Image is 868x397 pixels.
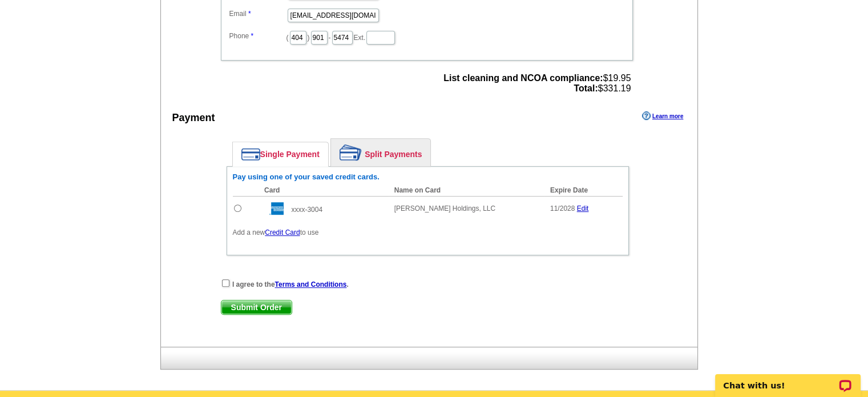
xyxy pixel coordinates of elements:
div: Payment [172,110,215,126]
img: amex.gif [264,202,284,215]
span: xxxx-3004 [291,206,322,214]
th: Name on Card [389,185,544,197]
a: Terms and Conditions [275,280,347,288]
a: Split Payments [331,139,430,166]
strong: I agree to the . [232,280,349,288]
h6: Pay using one of your saved credit cards. [233,173,623,182]
dd: ( ) - Ext. [227,28,627,46]
img: single-payment.png [241,148,260,161]
strong: Total: [574,83,597,93]
label: Email [229,9,286,19]
th: Expire Date [544,185,623,197]
img: split-payment.png [340,145,362,161]
span: Submit Order [221,300,292,314]
span: [PERSON_NAME] Holdings, LLC [394,204,495,212]
strong: List cleaning and NCOA compliance: [443,73,603,83]
a: Single Payment [233,142,328,166]
a: Learn more [642,111,683,121]
th: Card [259,185,389,197]
p: Add a new to use [233,227,623,238]
span: 11/2028 [550,204,575,212]
label: Phone [229,31,286,41]
a: Edit [577,204,589,212]
span: $19.95 $331.19 [443,73,631,94]
iframe: LiveChat chat widget [708,361,868,397]
a: Credit Card [265,228,300,236]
